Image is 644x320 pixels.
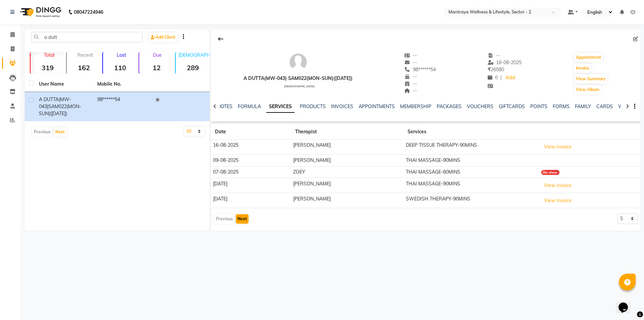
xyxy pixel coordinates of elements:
[217,103,232,109] a: NOTES
[405,59,417,65] span: --
[176,63,210,72] strong: 289
[404,166,539,178] td: THAI MASSAGE-60MINS
[574,53,603,62] button: Appointment
[500,74,502,81] span: |
[404,178,539,193] td: THAI MASSAGE-90MINS
[504,73,516,83] a: Add
[31,63,65,72] strong: 319
[211,124,291,140] th: Date
[616,293,637,313] iframe: chat widget
[266,101,294,113] a: SERVICES
[596,103,613,109] a: CARDS
[553,103,570,109] a: FORMS
[214,33,228,45] div: Back to Client
[291,154,404,166] td: [PERSON_NAME]
[31,32,143,42] input: Search by Name/Mobile/Email/Code
[467,103,493,109] a: VOUCHERS
[488,52,500,58] span: --
[211,193,291,208] td: [DATE]
[291,124,404,140] th: Therapist
[575,103,591,109] a: FAMILY
[17,3,63,21] img: logo
[211,178,291,193] td: [DATE]
[541,195,575,206] button: View Invoice
[291,166,404,178] td: ZOEY
[93,77,152,92] th: Mobile No.
[211,140,291,155] td: 16-08-2025
[74,3,103,21] b: 08047224946
[404,124,539,140] th: Services
[291,140,404,155] td: [PERSON_NAME]
[541,180,575,191] button: View Invoice
[288,52,308,72] img: avatar
[139,63,173,72] strong: 12
[541,142,575,152] button: View Invoice
[106,52,137,58] p: Lost
[211,154,291,166] td: 09-08-2025
[541,170,559,175] div: No show
[618,103,637,109] a: WALLET
[405,88,417,94] span: --
[33,52,65,58] p: Total
[291,178,404,193] td: [PERSON_NAME]
[149,33,177,42] a: Add Client
[236,214,249,224] button: Next
[54,127,66,137] button: Next
[300,103,326,109] a: PRODUCTS
[284,85,315,88] span: [DEMOGRAPHIC_DATA]
[404,154,539,166] td: THAI MASSAGE-90MINS
[405,81,417,87] span: --
[291,193,404,208] td: [PERSON_NAME]
[238,103,261,109] a: FORMULA
[400,103,431,109] a: MEMBERSHIP
[141,52,173,58] p: Due
[404,140,539,155] td: DEEP TISSUE THERAPY-90MINS
[404,193,539,208] td: SWEDISH THERAPY-90MINS
[488,59,522,65] span: 16-08-2025
[405,52,417,58] span: --
[437,103,462,109] a: PACKAGES
[574,85,601,94] button: View Album
[39,96,71,109] span: A DUTTA(MW-043)
[211,166,291,178] td: 07-08-2025
[244,75,353,82] div: A DUTTA(MW-043) SAM022(MON-SUN)([DATE])
[39,103,81,117] span: SAM022(MON-SUN)([DATE])
[359,103,395,109] a: APPOINTMENTS
[405,74,417,80] span: --
[103,63,137,72] strong: 110
[69,52,101,58] p: Recent
[488,66,504,73] span: 26580
[574,74,607,84] button: View Summary
[178,52,210,58] p: [DEMOGRAPHIC_DATA]
[331,103,353,109] a: INVOICES
[488,66,491,73] span: ₹
[499,103,525,109] a: GIFTCARDS
[67,63,101,72] strong: 162
[574,63,591,73] button: Invoice
[530,103,547,109] a: POINTS
[488,75,498,81] span: 0
[35,77,93,92] th: User Name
